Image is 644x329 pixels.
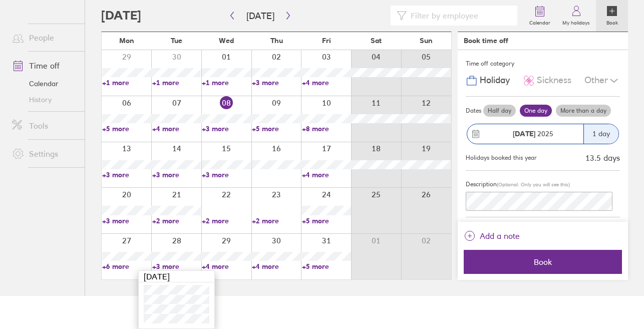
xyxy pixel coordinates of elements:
a: +4 more [202,262,251,271]
span: 2025 [513,130,553,138]
div: [DATE] [139,271,214,282]
button: Book [464,250,622,274]
a: +2 more [202,216,251,225]
a: +4 more [302,78,351,87]
span: Tue [171,37,182,45]
a: +3 more [152,262,201,271]
span: (Optional. Only you will see this) [497,181,570,188]
a: +5 more [302,262,351,271]
a: +1 more [152,78,201,87]
a: +2 more [252,216,301,225]
button: [DATE] 20251 day [466,119,620,149]
strong: [DATE] [513,129,535,138]
div: Time off category [466,56,620,71]
label: Book [600,17,624,26]
a: +3 more [252,78,301,87]
a: Tools [4,116,85,136]
a: +3 more [102,170,151,179]
label: More than a day [556,105,611,117]
a: +5 more [302,216,351,225]
a: +4 more [152,124,201,133]
span: Add a note [480,228,520,244]
span: Sun [420,37,433,45]
a: +2 more [152,216,201,225]
span: Description [466,180,497,188]
span: Mon [119,37,134,45]
a: Calendar [4,76,85,92]
a: +8 more [302,124,351,133]
a: +4 more [252,262,301,271]
button: Add a note [464,228,520,244]
span: Holiday [480,75,510,86]
a: +5 more [252,124,301,133]
a: History [4,92,85,108]
span: Thu [270,37,283,45]
a: Settings [4,144,85,164]
a: +5 more [102,124,151,133]
a: +6 more [102,262,151,271]
label: Half day [483,105,516,117]
label: My holidays [556,17,596,26]
a: Time off [4,56,85,76]
a: +4 more [302,170,351,179]
div: Book time off [464,37,508,45]
span: Book [471,257,615,266]
span: Dates [466,107,481,114]
span: Fri [322,37,331,45]
div: Other [584,71,620,90]
a: +1 more [102,78,151,87]
a: People [4,28,85,48]
span: Wed [219,37,234,45]
a: +3 more [202,124,251,133]
a: +1 more [202,78,251,87]
a: +3 more [102,216,151,225]
span: Sickness [537,75,571,86]
div: Holidays booked this year [466,154,537,161]
div: 13.5 days [585,153,620,162]
label: Calendar [523,17,556,26]
span: Sat [371,37,382,45]
button: [DATE] [238,8,282,24]
div: 1 day [583,124,618,144]
a: +3 more [202,170,251,179]
label: One day [520,105,552,117]
input: Filter by employee [407,6,511,25]
a: +3 more [152,170,201,179]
